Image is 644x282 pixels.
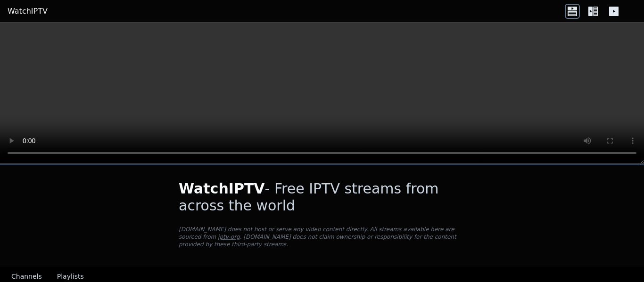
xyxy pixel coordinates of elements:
[179,226,465,248] p: [DOMAIN_NAME] does not host or serve any video content directly. All streams available here are s...
[179,180,465,214] h1: - Free IPTV streams from across the world
[8,6,48,17] a: WatchIPTV
[179,180,265,197] span: WatchIPTV
[218,234,240,240] a: iptv-org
